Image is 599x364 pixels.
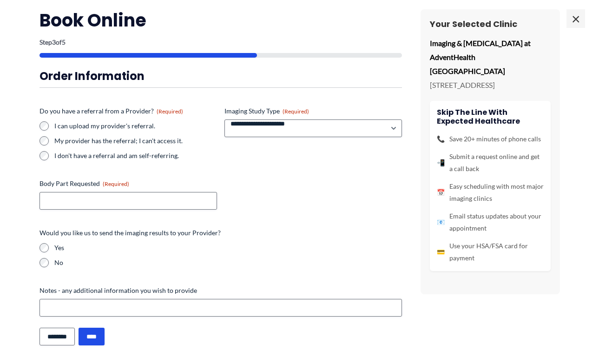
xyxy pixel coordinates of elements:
li: Submit a request online and get a call back [437,151,544,175]
label: I can upload my provider's referral. [54,121,217,131]
legend: Do you have a referral from a Provider? [39,106,183,116]
h3: Your Selected Clinic [430,19,551,29]
span: 📧 [437,216,445,228]
h3: Order Information [39,69,402,83]
h2: Book Online [39,9,402,32]
label: My provider has the referral; I can't access it. [54,136,217,146]
label: Yes [54,243,402,252]
p: Step of [39,39,402,46]
li: Use your HSA/FSA card for payment [437,240,544,264]
legend: Would you like us to send the imaging results to your Provider? [39,228,221,238]
label: I don't have a referral and am self-referring. [54,151,217,160]
span: 📞 [437,133,445,145]
label: No [54,258,402,267]
span: 3 [52,38,56,46]
span: 💳 [437,246,445,258]
label: Notes - any additional information you wish to provide [39,286,402,295]
span: (Required) [283,108,309,115]
h4: Skip the line with Expected Healthcare [437,108,544,126]
p: Imaging & [MEDICAL_DATA] at AdventHealth [GEOGRAPHIC_DATA] [430,36,551,78]
li: Save 20+ minutes of phone calls [437,133,544,145]
span: 📅 [437,186,445,199]
span: (Required) [157,108,183,115]
li: Easy scheduling with most major imaging clinics [437,180,544,205]
p: [STREET_ADDRESS] [430,78,551,92]
li: Email status updates about your appointment [437,210,544,234]
span: 5 [62,38,66,46]
label: Imaging Study Type [224,106,402,116]
span: 📲 [437,157,445,169]
span: × [566,9,585,28]
label: Body Part Requested [39,179,217,188]
span: (Required) [103,180,129,187]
